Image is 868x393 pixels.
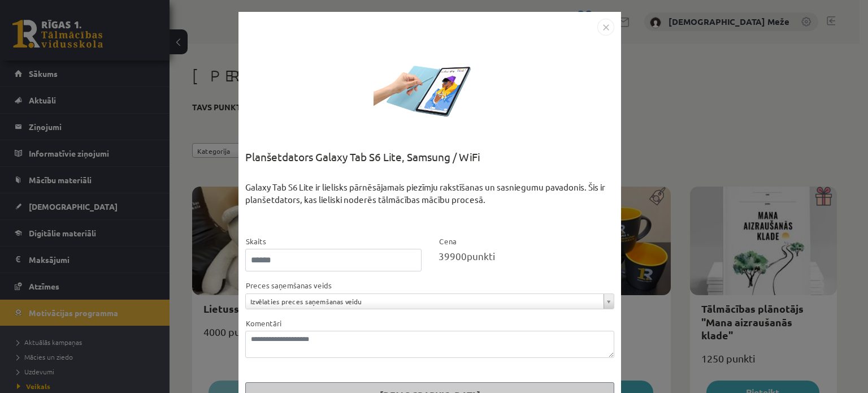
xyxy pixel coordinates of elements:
[245,280,332,291] label: Preces saņemšanas veids
[597,20,614,31] a: Close
[245,181,614,235] div: Galaxy Tab S6 Lite ir lielisks pārnēsājamais piezīmju rakstīšanas un sasniegumu pavadonis. Šis ir...
[246,294,614,309] a: Izvēlaties preces saņemšanas veidu
[250,294,599,309] span: Izvēlaties preces saņemšanas veidu
[597,19,614,36] img: motivation-modal-close-c4c6120e38224f4335eb81b515c8231475e344d61debffcd306e703161bf1fac.png
[245,318,281,329] label: Komentāri
[245,236,266,247] label: Skaits
[439,250,467,262] span: 39900
[245,149,614,181] div: Planšetdators Galaxy Tab S6 Lite, Samsung / WiFi
[439,249,615,264] div: punkti
[439,236,457,247] label: Cena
